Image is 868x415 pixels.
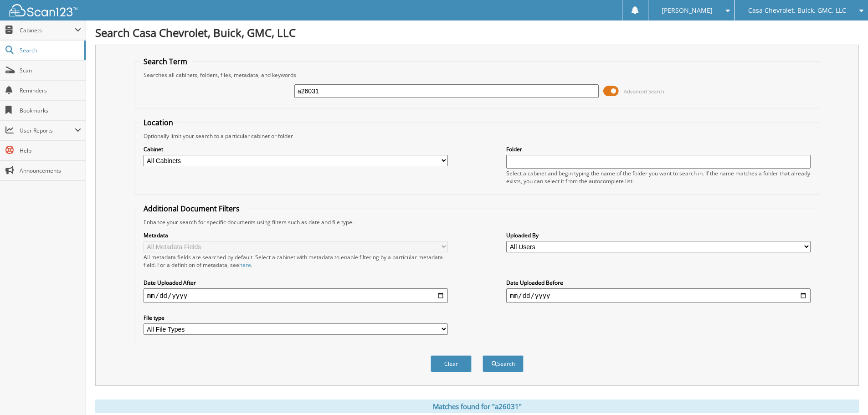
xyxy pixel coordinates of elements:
img: scan123-logo-white.svg [9,4,77,16]
a: here [239,261,251,269]
label: Folder [506,145,811,153]
span: Cabinets [20,26,75,34]
label: Date Uploaded After [144,279,448,287]
label: Cabinet [144,145,448,153]
div: All metadata fields are searched by default. Select a cabinet with metadata to enable filtering b... [144,253,448,269]
span: Scan [20,67,81,74]
span: Bookmarks [20,107,81,114]
span: User Reports [20,127,75,134]
input: start [144,288,448,303]
label: Metadata [144,231,448,239]
button: Clear [431,355,472,372]
div: Enhance your search for specific documents using filters such as date and file type. [139,218,815,226]
label: Uploaded By [506,231,811,239]
legend: Location [139,118,178,128]
div: Searches all cabinets, folders, files, metadata, and keywords [139,71,815,79]
div: Matches found for "a26031" [95,400,859,413]
span: [PERSON_NAME] [662,8,713,13]
div: Optionally limit your search to a particular cabinet or folder [139,132,815,140]
div: Select a cabinet and begin typing the name of the folder you want to search in. If the name match... [506,169,811,185]
legend: Additional Document Filters [139,204,244,214]
span: Advanced Search [624,88,664,95]
span: Help [20,147,81,154]
label: File type [144,314,448,322]
label: Date Uploaded Before [506,279,811,287]
span: Reminders [20,87,81,94]
button: Search [483,355,524,372]
span: Search [20,46,80,54]
span: Announcements [20,167,81,174]
h1: Search Casa Chevrolet, Buick, GMC, LLC [95,25,859,40]
span: Casa Chevrolet, Buick, GMC, LLC [748,8,846,13]
legend: Search Term [139,56,192,67]
input: end [506,288,811,303]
